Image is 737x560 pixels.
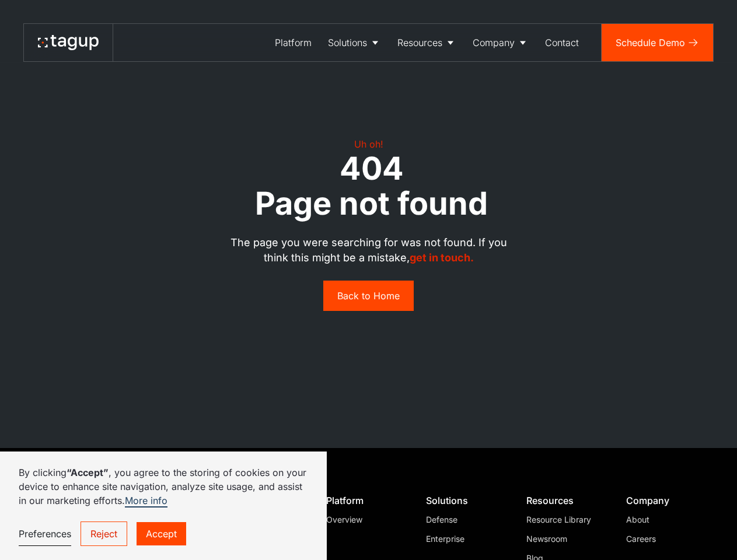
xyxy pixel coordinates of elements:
div: Back to Home [337,290,400,302]
div: Platform [326,495,404,506]
a: Solutions [320,24,389,61]
div: Company [626,495,704,506]
a: About [626,513,704,526]
a: Reject [81,521,127,546]
a: get in touch.‍ [410,251,474,264]
a: More info [125,495,167,508]
a: Careers [626,533,704,545]
a: Platform [267,24,320,61]
a: Overview [326,513,404,526]
div: Solutions [426,495,504,506]
div: The page you were searching for was not found. If you think this might be a mistake, [221,235,516,281]
a: Accept [137,522,186,545]
p: By clicking , you agree to the storing of cookies on your device to enhance site navigation, anal... [19,466,308,508]
a: Enterprise [426,533,504,545]
strong: “Accept” [67,467,109,478]
a: Newsroom [526,533,605,545]
div: Schedule Demo [616,36,685,50]
a: Company [464,24,537,61]
h1: 404 Page not found [255,151,488,221]
a: Resource Library [526,513,605,526]
div: Company [473,36,515,50]
div: Contact [545,36,579,50]
a: Schedule Demo [602,24,713,61]
div: Solutions [328,36,367,50]
div: Resources [397,36,442,50]
a: Contact [537,24,587,61]
a: Resources [389,24,464,61]
a: Preferences [19,522,71,546]
h5: Uh oh! [354,137,383,151]
a: Defense [426,513,504,526]
div: Platform [275,36,312,50]
a: Back to Home [323,281,414,311]
div: Resources [526,495,605,506]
